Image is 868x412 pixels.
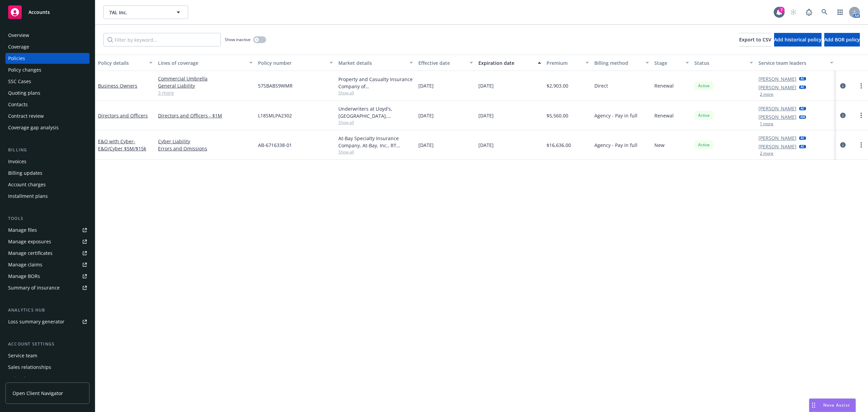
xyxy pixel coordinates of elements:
a: Manage exposures [5,236,90,247]
button: Market details [336,55,416,71]
div: Lines of coverage [158,59,245,67]
a: Errors and Omissions [158,145,253,152]
span: Nova Assist [823,402,850,408]
a: more [857,82,865,90]
a: Manage files [5,225,90,236]
div: Analytics hub [5,307,90,314]
span: Renewal [654,82,674,89]
span: $16,636.00 [547,142,571,149]
a: [PERSON_NAME] [758,105,796,112]
a: Policy changes [5,64,90,75]
a: Directors and Officers - $1M [158,112,253,119]
span: New [654,142,665,149]
div: Stage [654,59,682,67]
div: Market details [338,59,406,67]
span: 7AI, Inc. [109,9,168,16]
a: more [857,141,865,149]
button: Lines of coverage [155,55,255,71]
a: Service team [5,350,90,361]
button: 7AI, Inc. [103,5,188,19]
a: Quoting plans [5,88,90,98]
a: Switch app [833,5,847,19]
div: Loss summary generator [8,316,64,327]
span: [DATE] [478,142,494,149]
span: [DATE] [478,82,494,89]
a: Related accounts [5,373,90,384]
button: Premium [544,55,592,71]
a: Directors and Officers [98,112,148,119]
div: Manage files [8,225,37,236]
div: Sales relationships [8,362,51,373]
button: 2 more [760,151,773,155]
button: Policy number [255,55,335,71]
a: Invoices [5,156,90,167]
span: Active [697,112,711,118]
button: Effective date [416,55,476,71]
div: Quoting plans [8,88,40,98]
a: Contacts [5,99,90,110]
span: [DATE] [418,82,434,89]
div: Policy details [98,59,145,67]
a: Account charges [5,179,90,190]
a: Contract review [5,111,90,121]
span: 57SBABS9WMR [258,82,293,89]
a: circleInformation [839,141,847,149]
span: [DATE] [478,112,494,119]
a: Accounts [5,3,90,22]
a: [PERSON_NAME] [758,143,796,150]
button: Expiration date [476,55,544,71]
a: Search [818,5,831,19]
span: Accounts [28,10,50,15]
button: Status [692,55,756,71]
button: Add BOR policy [824,33,860,46]
button: Billing method [592,55,652,71]
span: Add historical policy [774,36,822,43]
div: Overview [8,30,29,41]
a: Manage claims [5,259,90,270]
button: Stage [652,55,692,71]
span: Export to CSV [739,36,771,43]
div: At-Bay Specialty Insurance Company, At-Bay, Inc., RT Specialty Insurance Services, LLC (RSG Speci... [338,135,413,149]
span: Show all [338,149,413,155]
a: Start snowing [787,5,800,19]
a: Billing updates [5,168,90,179]
a: [PERSON_NAME] [758,134,796,142]
div: Effective date [418,59,466,67]
a: Installment plans [5,191,90,202]
a: 3 more [158,89,253,96]
div: Account settings [5,341,90,348]
button: Export to CSV [739,33,771,46]
a: Manage BORs [5,271,90,282]
a: more [857,111,865,119]
span: Add BOR policy [824,36,860,43]
span: Show all [338,90,413,96]
div: Policies [8,53,25,64]
a: Report a Bug [802,5,816,19]
span: Show all [338,119,413,125]
span: Open Client Navigator [13,390,63,397]
div: Invoices [8,156,26,167]
div: Manage BORs [8,271,40,282]
a: circleInformation [839,82,847,90]
div: Summary of insurance [8,282,60,293]
a: Manage certificates [5,248,90,259]
div: Expiration date [478,59,534,67]
a: Commercial Umbrella [158,75,253,82]
div: Contract review [8,111,44,121]
button: 2 more [760,92,773,96]
a: Loss summary generator [5,316,90,327]
button: Policy details [95,55,155,71]
button: Nova Assist [809,398,856,412]
span: L18SMLPA2302 [258,112,292,119]
span: Agency - Pay in full [594,112,637,119]
div: Tools [5,215,90,222]
a: General Liability [158,82,253,89]
span: Agency - Pay in full [594,142,637,149]
span: Active [697,83,711,89]
span: [DATE] [418,112,434,119]
div: Status [694,59,746,67]
span: $2,903.00 [547,82,568,89]
div: Manage claims [8,259,42,270]
div: 7 [778,7,785,13]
